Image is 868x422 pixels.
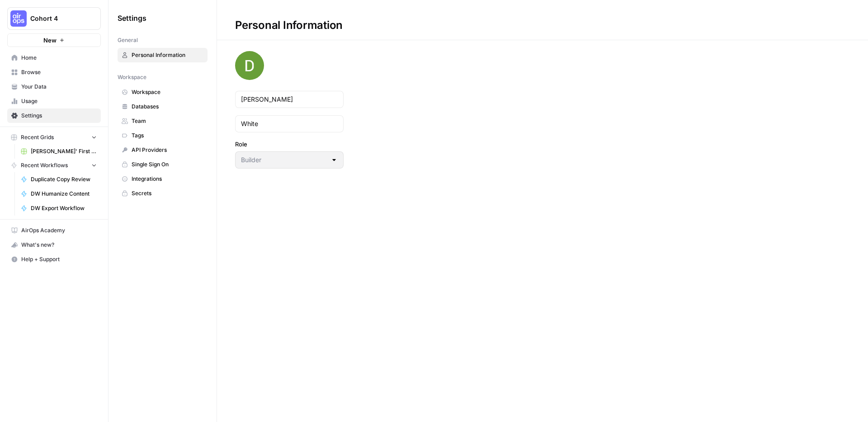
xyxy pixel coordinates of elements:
[17,187,101,201] a: DW Humanize Content
[118,99,208,114] a: Databases
[132,51,203,59] span: Personal Information
[118,157,208,172] a: Single Sign On
[118,172,208,186] a: Integrations
[7,7,101,30] button: Workspace: Cohort 4
[132,88,203,96] span: Workspace
[7,238,101,252] button: What's new?
[132,103,203,111] span: Databases
[132,131,203,140] span: Tags
[31,204,97,212] span: DW Export Workflow
[118,48,208,62] a: Personal Information
[118,36,138,44] span: General
[21,83,97,91] span: Your Data
[17,144,101,159] a: [PERSON_NAME]' First Flow Grid
[7,108,101,123] a: Settings
[21,161,68,169] span: Recent Workflows
[7,65,101,80] a: Browse
[21,255,97,263] span: Help + Support
[235,51,264,80] img: avatar
[132,175,203,183] span: Integrations
[132,189,203,197] span: Secrets
[21,133,54,141] span: Recent Grids
[118,114,208,128] a: Team
[21,54,97,62] span: Home
[31,147,97,155] span: [PERSON_NAME]' First Flow Grid
[7,51,101,65] a: Home
[118,13,146,23] span: Settings
[17,172,101,187] a: Duplicate Copy Review
[7,94,101,108] a: Usage
[118,128,208,143] a: Tags
[118,73,146,81] span: Workspace
[43,36,57,45] span: New
[132,146,203,154] span: API Providers
[132,160,203,169] span: Single Sign On
[7,131,101,144] button: Recent Grids
[7,252,101,267] button: Help + Support
[21,112,97,120] span: Settings
[30,14,85,23] span: Cohort 4
[7,159,101,172] button: Recent Workflows
[17,201,101,216] a: DW Export Workflow
[31,190,97,198] span: DW Humanize Content
[31,175,97,183] span: Duplicate Copy Review
[21,97,97,105] span: Usage
[235,140,344,149] label: Role
[21,226,97,234] span: AirOps Academy
[21,68,97,76] span: Browse
[118,85,208,99] a: Workspace
[7,80,101,94] a: Your Data
[217,18,361,33] div: Personal Information
[118,186,208,201] a: Secrets
[7,223,101,238] a: AirOps Academy
[10,10,27,27] img: Cohort 4 Logo
[8,238,100,252] div: What's new?
[132,117,203,125] span: Team
[7,33,101,47] button: New
[118,143,208,157] a: API Providers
